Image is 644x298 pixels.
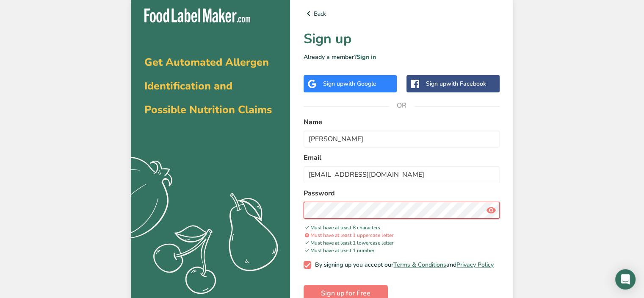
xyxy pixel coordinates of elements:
[357,53,376,61] a: Sign in
[144,55,272,117] span: Get Automated Allergen Identification and Possible Nutrition Claims
[304,232,393,239] span: Must have at least 1 uppercase letter
[343,80,376,88] span: with Google
[389,93,415,118] span: OR
[426,79,486,88] div: Sign up
[304,166,500,183] input: email@example.com
[615,269,636,290] div: Open Intercom Messenger
[304,117,500,127] label: Name
[446,80,486,88] span: with Facebook
[393,261,446,269] a: Terms & Conditions
[304,188,500,198] label: Password
[304,240,393,246] span: Must have at least 1 lowercase letter
[304,153,500,163] label: Email
[311,261,494,269] span: By signing up you accept our and
[456,261,494,269] a: Privacy Policy
[304,8,500,19] a: Back
[304,247,374,254] span: Must have at least 1 number
[304,29,500,49] h1: Sign up
[323,79,376,88] div: Sign up
[144,8,250,22] img: Food Label Maker
[304,53,500,61] p: Already a member?
[304,131,500,148] input: John Doe
[304,224,380,231] span: Must have at least 8 characters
